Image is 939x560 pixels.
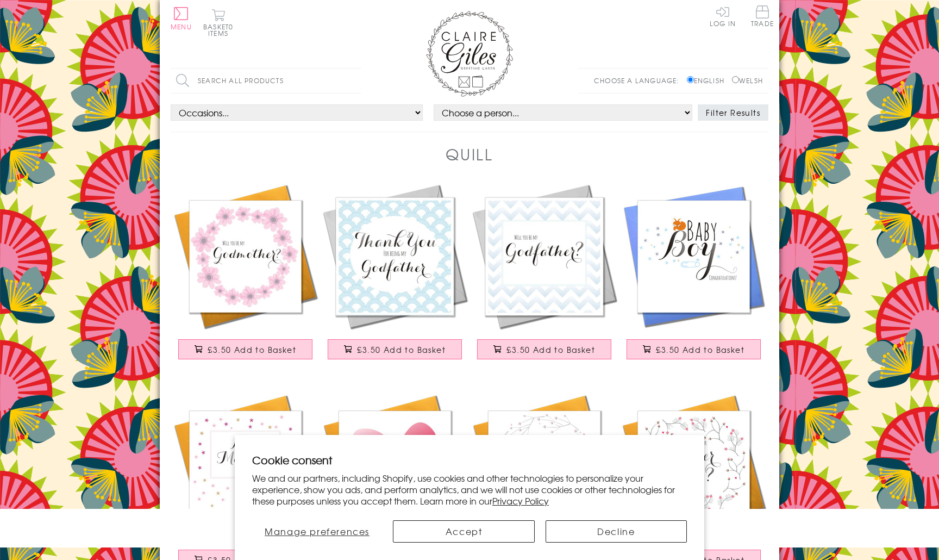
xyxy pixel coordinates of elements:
button: Manage preferences [252,520,382,543]
input: Search all products [171,69,361,93]
span: Manage preferences [265,525,370,538]
button: Accept [393,520,534,543]
button: £3.50 Add to Basket [477,339,612,359]
img: Baby Card, Sleeping Fox, Baby Boy Congratulations [619,182,768,331]
a: Log In [710,5,736,27]
img: Religious Occassions Card, Pink Stars, Bat Mitzvah [171,392,320,542]
input: English [687,76,694,83]
img: Claire Giles Greetings Cards [426,11,513,97]
span: Menu [171,22,192,32]
img: Religious Occassions Card, Pink Flowers, Will you be my Godmother? [171,182,320,331]
img: Wedding Card, Flowers, Will you be my Bridesmaid? [469,392,619,542]
span: Trade [751,5,774,27]
label: English [687,76,730,85]
h2: Cookie consent [252,452,687,468]
span: 0 items [208,22,233,38]
span: £3.50 Add to Basket [656,344,744,355]
a: Religious Occassions Card, Pink Flowers, Will you be my Godmother? £3.50 Add to Basket [171,182,320,370]
span: £3.50 Add to Basket [506,344,595,355]
p: Choose a language: [594,76,685,85]
input: Welsh [732,76,739,83]
a: Baby Card, Sleeping Fox, Baby Boy Congratulations £3.50 Add to Basket [619,182,768,370]
button: Filter Results [698,104,768,121]
a: Privacy Policy [492,494,549,507]
button: Decline [546,520,687,543]
label: Welsh [732,76,763,85]
input: Search [350,69,361,93]
a: Trade [751,5,774,29]
span: £3.50 Add to Basket [357,344,446,355]
button: £3.50 Add to Basket [178,339,313,359]
h1: Quill [446,143,493,165]
button: Basket0 items [203,9,233,36]
button: £3.50 Add to Basket [328,339,462,359]
button: £3.50 Add to Basket [627,339,761,359]
img: Religious Occassions Card, Blue Stripes, Will you be my Godfather? [469,182,619,331]
img: General Card Card, Heart, Love [320,392,469,542]
img: Religious Occassions Card, Blue Circles, Thank You for being my Godfather [320,182,469,331]
p: We and our partners, including Shopify, use cookies and other technologies to personalize your ex... [252,472,687,506]
span: £3.50 Add to Basket [208,344,296,355]
a: Religious Occassions Card, Blue Stripes, Will you be my Godfather? £3.50 Add to Basket [469,182,619,370]
a: Religious Occassions Card, Blue Circles, Thank You for being my Godfather £3.50 Add to Basket [320,182,469,370]
img: Wedding Card, Flowers, Will you be our Flower Girl? [619,392,768,542]
button: Menu [171,7,192,30]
